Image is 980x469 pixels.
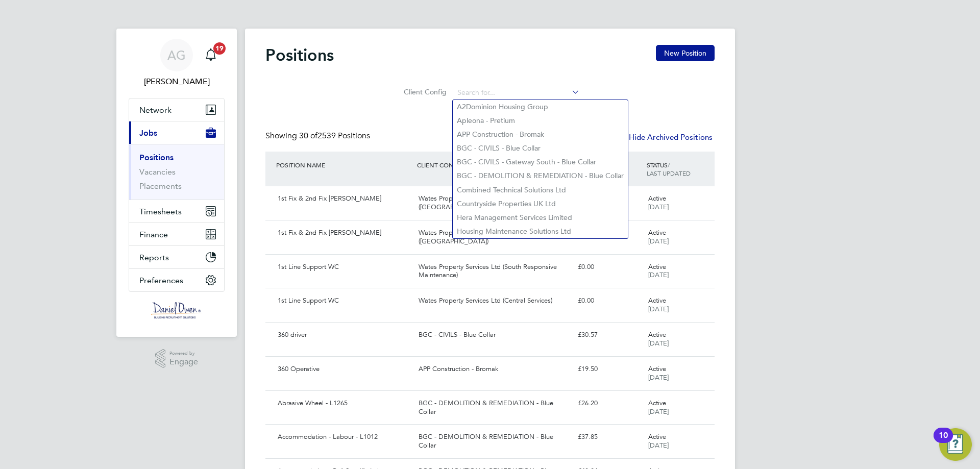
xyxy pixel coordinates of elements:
span: 2539 Positions [299,131,370,141]
span: Active [648,364,666,373]
a: Powered byEngage [155,349,199,368]
li: Hera Management Services Limited [453,211,628,225]
div: Wates Property Services Ltd ([GEOGRAPHIC_DATA]) [414,225,573,250]
button: Reports [129,246,224,268]
span: [DATE] [648,441,669,450]
span: Active [648,262,666,271]
div: BGC - CIVILS - Blue Collar [414,327,573,343]
div: £0.00 [574,259,644,276]
button: New Position [656,45,715,61]
div: £30.57 [574,327,644,343]
span: Jobs [139,128,157,138]
span: [DATE] [648,237,669,245]
span: Active [648,228,666,237]
div: 1st Line Support WC [274,259,414,276]
span: Network [139,105,171,115]
span: 19 [213,42,226,55]
a: Go to home page [129,302,225,318]
div: BGC - DEMOLITION & REMEDIATION - Blue Collar [414,395,573,421]
button: Open Resource Center, 10 new notifications [939,428,972,461]
span: Active [648,330,666,339]
img: danielowen-logo-retina.png [151,302,202,318]
div: 1st Fix & 2nd Fix [PERSON_NAME] [274,225,414,241]
button: Jobs [129,121,224,144]
div: CLIENT CONFIG [414,156,573,174]
span: Active [648,432,666,441]
label: Hide Archived Positions [617,132,713,142]
div: POSITION NAME [274,156,414,174]
span: [DATE] [648,203,669,211]
span: Active [648,399,666,407]
div: Accommodation - Labour - L1012 [274,429,414,446]
span: / [668,161,670,169]
li: APP Construction - Bromak [453,128,628,141]
span: Preferences [139,276,183,285]
li: BGC - DEMOLITION & REMEDIATION - Blue Collar [453,169,628,183]
li: BGC - CIVILS - Gateway South - Blue Collar [453,155,628,169]
span: Reports [139,253,169,262]
label: Client Config [401,87,447,96]
button: Timesheets [129,200,224,223]
a: Vacancies [139,167,176,177]
span: [DATE] [648,339,669,348]
span: Amy Garcia [129,76,225,88]
div: £19.50 [574,361,644,378]
li: Combined Technical Solutions Ltd [453,183,628,197]
button: Finance [129,223,224,245]
span: Powered by [169,349,198,358]
div: APP Construction - Bromak [414,361,573,378]
div: Wates Property Services Ltd (South Responsive Maintenance) [414,259,573,284]
span: Timesheets [139,207,182,216]
div: BGC - DEMOLITION & REMEDIATION - Blue Collar [414,429,573,454]
span: [DATE] [648,407,669,416]
a: Placements [139,181,182,191]
a: Positions [139,153,174,162]
span: Engage [169,358,198,366]
span: Active [648,194,666,203]
span: LAST UPDATED [647,169,691,177]
div: £37.85 [574,429,644,446]
button: Network [129,98,224,121]
span: 30 of [299,131,317,141]
div: Jobs [129,144,224,200]
div: £26.20 [574,395,644,412]
div: 360 Operative [274,361,414,378]
div: £0.00 [574,292,644,309]
div: Wates Property Services Ltd (Central Services) [414,292,573,309]
div: Wates Property Services Ltd ([GEOGRAPHIC_DATA]) [414,190,573,216]
li: A2Dominion Housing Group [453,100,628,114]
div: 360 driver [274,327,414,343]
div: STATUS [644,156,715,182]
div: 1st Fix & 2nd Fix [PERSON_NAME] [274,190,414,207]
button: Preferences [129,269,224,291]
span: [DATE] [648,373,669,382]
input: Search for... [454,86,580,100]
span: Finance [139,230,168,239]
li: Housing Maintenance Solutions Ltd [453,225,628,238]
li: Countryside Properties UK Ltd [453,197,628,211]
span: [DATE] [648,270,669,279]
div: Abrasive Wheel - L1265 [274,395,414,412]
li: BGC - CIVILS - Blue Collar [453,141,628,155]
div: Showing [265,131,372,141]
span: Active [648,296,666,305]
li: Apleona - Pretium [453,114,628,128]
div: 1st Line Support WC [274,292,414,309]
nav: Main navigation [116,29,237,337]
div: 10 [939,435,948,449]
a: AG[PERSON_NAME] [129,39,225,88]
h2: Positions [265,45,334,65]
span: AG [167,48,186,62]
span: [DATE] [648,305,669,313]
a: 19 [201,39,221,71]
